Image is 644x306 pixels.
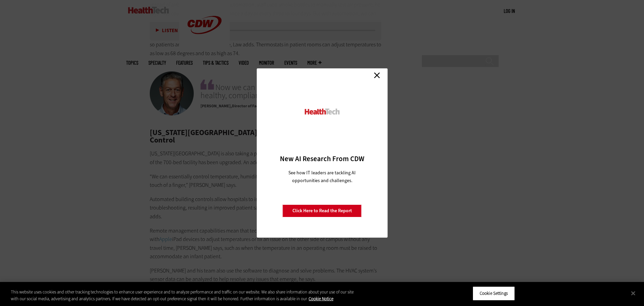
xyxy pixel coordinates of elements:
[626,286,641,301] button: Close
[280,169,364,184] p: See how IT leaders are tackling AI opportunities and challenges.
[268,154,376,163] h3: New AI Research From CDW
[372,70,382,80] a: Close
[473,286,515,301] button: Cookie Settings
[11,289,354,302] div: This website uses cookies and other tracking technologies to enhance user experience and to analy...
[309,296,333,302] a: More information about your privacy
[304,108,340,115] img: HealthTech_0.png
[283,204,362,217] a: Click Here to Read the Report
